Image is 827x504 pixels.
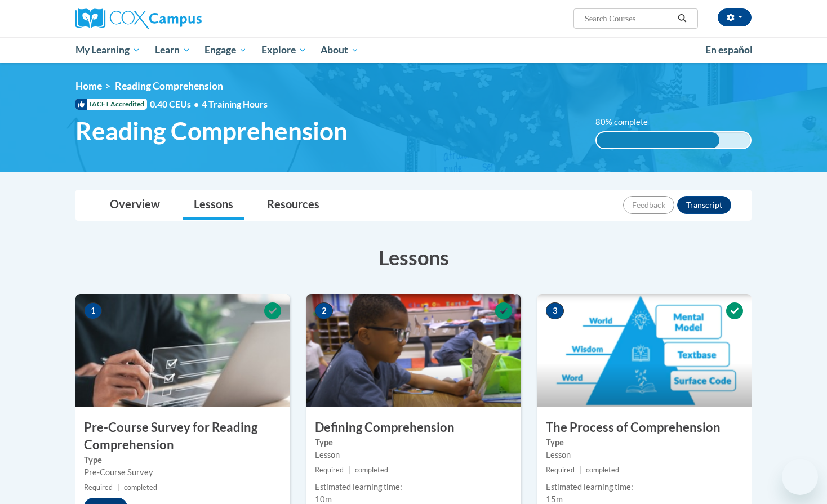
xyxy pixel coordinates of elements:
span: completed [586,466,619,474]
a: My Learning [68,37,148,63]
button: Transcript [677,196,731,214]
span: | [348,466,350,474]
a: Lessons [183,190,244,220]
img: Course Image [306,294,521,407]
span: Required [546,466,575,474]
span: 0.40 CEUs [150,98,202,110]
span: 15m [546,494,563,504]
span: About [321,43,359,57]
div: Lesson [315,449,512,461]
span: completed [124,483,157,492]
a: About [314,37,367,63]
img: Cox Campus [75,8,202,29]
h3: Defining Comprehension [306,419,521,436]
div: Pre-Course Survey [84,466,281,479]
input: Search Courses [584,12,674,25]
span: Engage [204,43,247,57]
span: 3 [546,302,564,319]
iframe: Button to launch messaging window [782,459,818,495]
a: Cox Campus [75,8,290,29]
span: Learn [155,43,190,57]
span: • [194,99,199,109]
div: Estimated learning time: [315,481,512,493]
button: Search [674,12,691,25]
button: Feedback [623,196,674,214]
label: Type [315,436,512,449]
h3: Pre-Course Survey for Reading Comprehension [75,419,290,454]
a: Resources [256,190,331,220]
div: 80% complete [597,132,720,148]
h3: Lessons [75,243,752,271]
label: 80% complete [595,116,660,128]
a: En español [698,38,760,62]
span: | [579,466,581,474]
span: Required [84,483,113,492]
a: Home [75,80,102,92]
div: Main menu [59,37,768,63]
img: Course Image [75,294,290,407]
span: 1 [84,302,102,319]
span: 4 Training Hours [202,99,268,109]
a: Explore [254,37,314,63]
a: Overview [99,190,171,220]
span: Explore [261,43,306,57]
button: Account Settings [718,8,752,26]
span: Reading Comprehension [115,80,223,92]
a: Engage [197,37,254,63]
div: Lesson [546,449,743,461]
span: 10m [315,494,332,504]
label: Type [84,454,281,466]
span: IACET Accredited [75,99,147,110]
span: 2 [315,302,333,319]
span: My Learning [75,43,140,57]
h3: The Process of Comprehension [537,419,752,436]
img: Course Image [537,294,752,407]
span: Required [315,466,344,474]
a: Learn [148,37,198,63]
span: Reading Comprehension [75,116,348,146]
span: completed [355,466,388,474]
span: En español [705,44,753,56]
label: Type [546,436,743,449]
span: | [117,483,119,492]
div: Estimated learning time: [546,481,743,493]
